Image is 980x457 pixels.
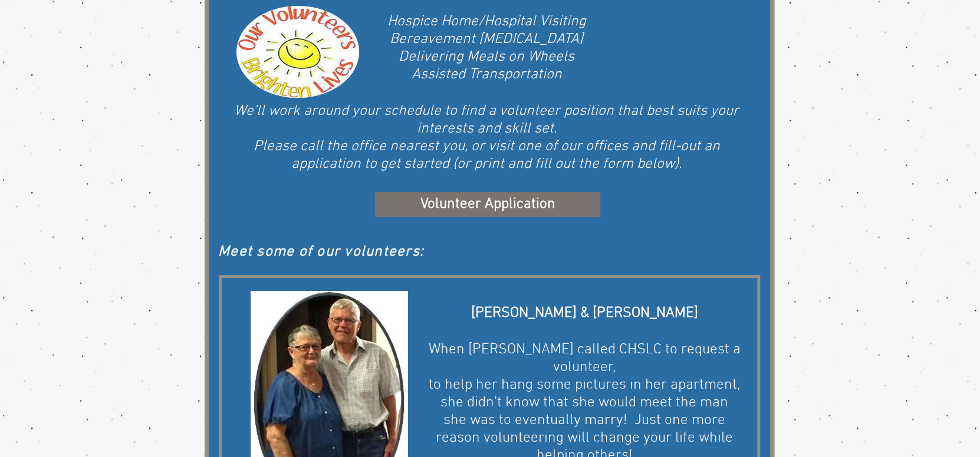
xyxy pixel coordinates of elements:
span: Bereavement [MEDICAL_DATA] [390,31,583,48]
span: Meet some of our volunteers: [218,243,424,261]
span: she didn’t know that she would meet the man [440,394,728,412]
span: Delivering Meals on Wheels [399,48,574,66]
span: to help her hang some pictures in her apartment, [429,376,740,394]
span: [PERSON_NAME] & [PERSON_NAME] [471,304,698,322]
img: Our Volunteers Brighten Lives.png [236,6,359,98]
span: When [PERSON_NAME] called CHSLC to request a volunteer, [429,341,741,376]
span: reason volunteering will change your life while [436,429,733,447]
span: We'll work around your schedule to find a volunteer position that best suits your interests and s... [234,102,739,138]
span: Volunteer Application [420,194,555,215]
span: Please call the office nearest you, or visit one of our offices and fill-out an application to ge... [254,138,720,173]
span: Assisted Transportation [412,66,562,84]
span: Hospice Home/Hospital Visiting [387,13,586,31]
a: Volunteer Application [375,192,600,217]
span: she was to eventually marry! Just one more [443,412,725,429]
